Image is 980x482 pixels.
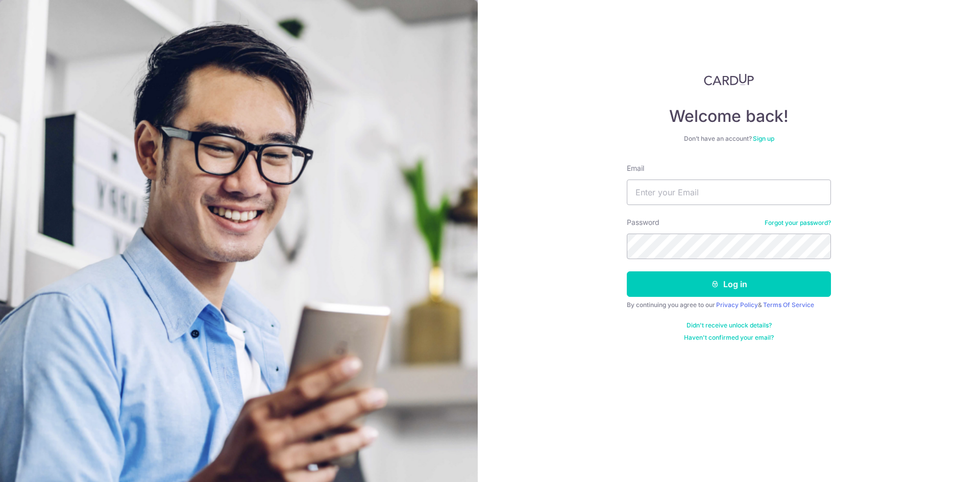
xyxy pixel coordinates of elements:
a: Haven't confirmed your email? [684,334,774,342]
label: Email [627,163,644,173]
input: Enter your Email [627,180,831,205]
a: Forgot your password? [765,219,831,227]
div: Don’t have an account? [627,135,831,143]
a: Didn't receive unlock details? [687,321,772,329]
a: Terms Of Service [763,301,814,309]
label: Password [627,217,659,227]
a: Sign up [753,135,774,142]
a: Privacy Policy [716,301,758,309]
button: Log in [627,271,831,297]
div: By continuing you agree to our & [627,301,831,309]
img: CardUp Logo [704,73,754,86]
h4: Welcome back! [627,106,831,126]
